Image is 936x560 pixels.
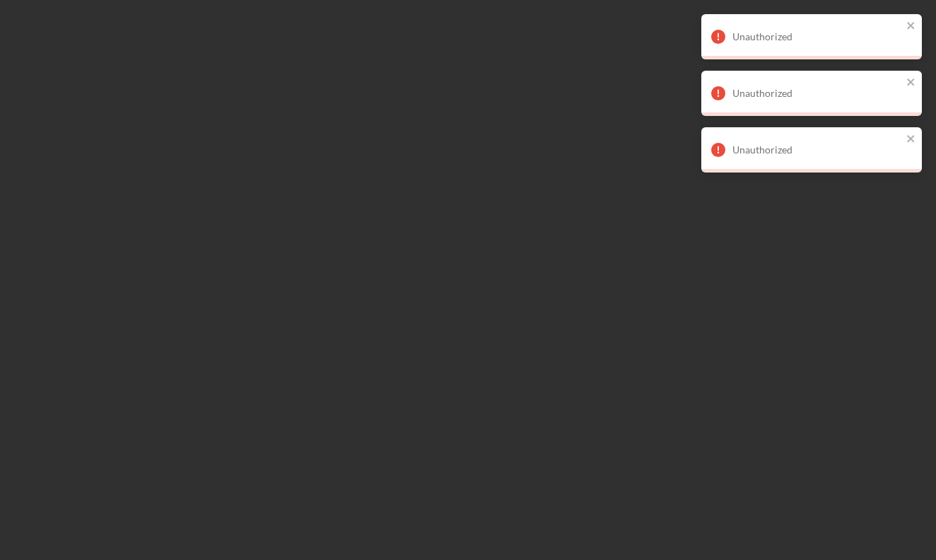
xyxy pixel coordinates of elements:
[732,88,902,99] div: Unauthorized
[732,144,902,156] div: Unauthorized
[906,20,916,33] button: close
[732,31,902,42] div: Unauthorized
[906,76,916,90] button: close
[906,133,916,146] button: close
